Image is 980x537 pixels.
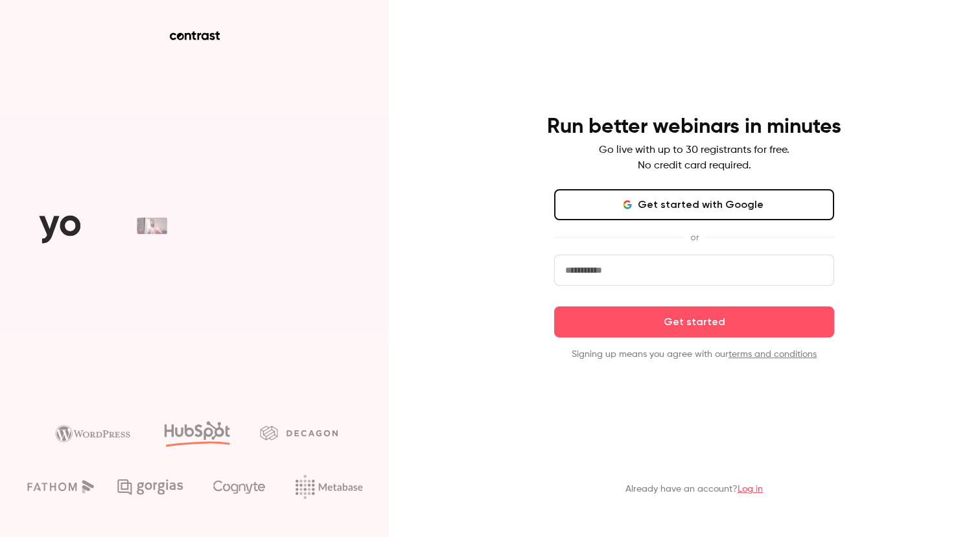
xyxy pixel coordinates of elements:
img: decagon [260,426,338,440]
p: Go live with up to 30 registrants for free. No credit card required. [599,143,789,174]
a: terms and conditions [729,350,817,359]
button: Get started with Google [554,189,834,220]
p: Already have an account? [625,483,763,496]
button: Get started [554,306,834,337]
p: Signing up means you agree with our [554,348,834,361]
span: or [684,231,705,244]
h4: Run better webinars in minutes [547,114,841,140]
a: Log in [738,485,763,494]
